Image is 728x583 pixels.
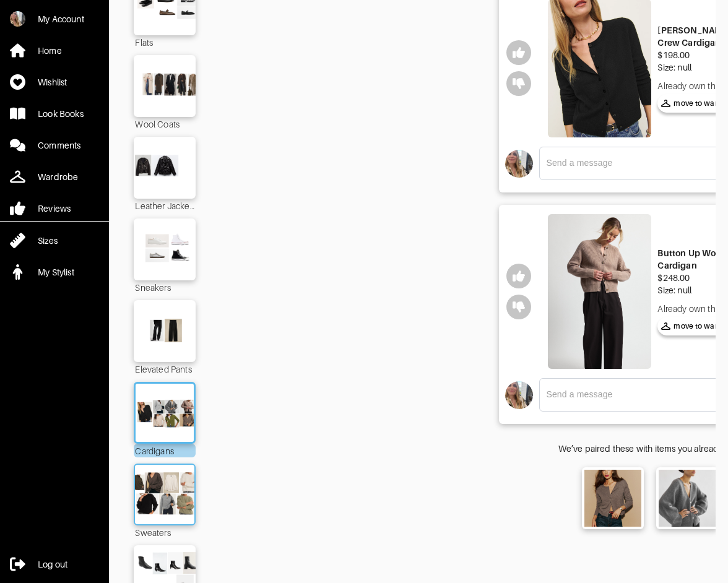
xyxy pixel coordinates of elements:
[130,143,201,192] img: Outfit Leather Jackets
[134,199,196,212] div: Leather Jackets
[38,171,78,183] div: Wardrobe
[130,306,201,356] img: Outfit Elevated Pants
[659,470,716,527] img: V Neck Cardigan
[134,117,196,131] div: Wool Coats
[38,139,80,152] div: Comments
[38,558,67,571] div: Log out
[505,150,533,178] img: avatar
[10,11,25,27] img: xWemDYNAqtuhRT7mQ8QZfc8g
[134,362,196,376] div: Elevated Pants
[38,202,71,215] div: Reviews
[548,214,651,369] img: Button Up Wool Cardigan
[38,266,74,279] div: My Stylist
[38,235,58,247] div: Sizes
[38,108,84,120] div: Look Books
[584,470,641,527] img: Clara Cashmere Crew Cardigan
[505,381,533,409] img: avatar
[134,525,196,539] div: Sweaters
[134,35,196,49] div: Flats
[134,444,196,457] div: Cardigans
[130,61,201,111] img: Outfit Wool Coats
[132,390,197,436] img: Outfit Cardigans
[38,13,84,25] div: My Account
[134,280,196,294] div: Sneakers
[38,76,67,89] div: Wishlist
[130,225,201,274] img: Outfit Sneakers
[131,471,198,518] img: Outfit Sweaters
[38,45,62,57] div: Home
